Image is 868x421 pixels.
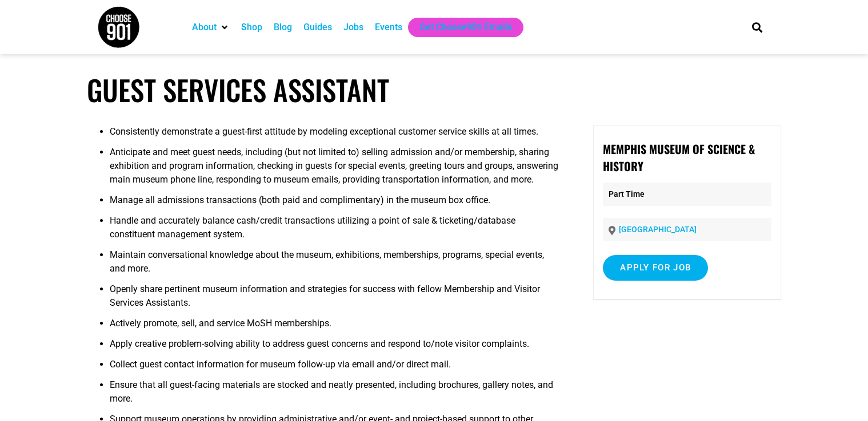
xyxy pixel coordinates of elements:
a: Shop [241,21,262,34]
li: Handle and accurately balance cash/credit transactions utilizing a point of sale & ticketing/data... [110,214,559,248]
li: Manage all admissions transactions (both paid and complimentary) in the museum box office. [110,193,559,214]
a: About [192,21,217,34]
li: Ensure that all guest-facing materials are stocked and neatly presented, including brochures, gal... [110,378,559,412]
div: Search [748,18,767,37]
li: Anticipate and meet guest needs, including (but not limited to) selling admission and/or membersh... [110,145,559,193]
a: Guides [303,21,332,34]
input: Apply for job [603,255,708,281]
div: About [186,18,235,37]
a: Jobs [343,21,363,34]
li: Collect guest contact information for museum follow-up via email and/or direct mail. [110,358,559,378]
a: Events [375,21,402,34]
li: Openly share pertinent museum information and strategies for success with fellow Membership and V... [110,282,559,317]
li: Maintain conversational knowledge about the museum, exhibitions, memberships, programs, special e... [110,248,559,282]
li: Actively promote, sell, and service MoSH memberships. [110,317,559,337]
a: [GEOGRAPHIC_DATA] [619,225,697,234]
strong: Memphis Museum of Science & History [603,140,755,175]
li: Apply creative problem-solving ability to address guest concerns and respond to/note visitor comp... [110,337,559,358]
a: Get Choose901 Emails [419,21,512,34]
li: Consistently demonstrate a guest-first attitude by modeling exceptional customer service skills a... [110,125,559,145]
p: Part Time [603,183,771,206]
a: Blog [274,21,292,34]
nav: Main nav [186,18,733,37]
h1: Guest Services Assistant [87,73,781,107]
